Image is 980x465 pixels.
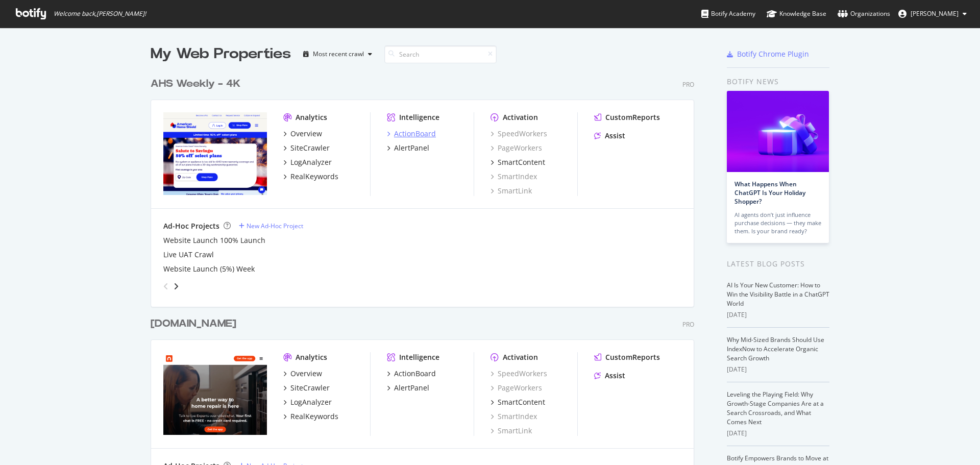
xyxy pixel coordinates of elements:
[727,258,829,270] div: Latest Blog Posts
[173,281,180,291] div: angle-right
[151,77,244,91] a: AHS Weekly - 4K
[290,383,330,393] div: SiteCrawler
[283,172,338,182] a: RealKeywords
[296,112,327,123] div: Analytics
[290,369,322,379] div: Overview
[727,49,809,59] a: Botify Chrome Plugin
[605,112,660,123] div: CustomReports
[283,157,332,167] a: LogAnalyzer
[239,222,303,230] a: New Ad-Hoc Project
[163,250,214,260] a: Live UAT Crawl
[399,112,439,123] div: Intelligence
[734,211,821,235] div: AI agents don’t just influence purchase decisions — they make them. Is your brand ready?
[767,9,826,19] div: Knowledge Base
[594,131,625,141] a: Assist
[734,180,805,206] a: What Happens When ChatGPT Is Your Holiday Shopper?
[701,9,755,19] div: Botify Academy
[283,129,322,139] a: Overview
[384,45,497,63] input: Search
[290,129,322,139] div: Overview
[727,310,829,320] div: [DATE]
[491,172,537,182] a: SmartIndex
[394,143,429,153] div: AlertPanel
[394,369,436,379] div: ActionBoard
[283,369,322,379] a: Overview
[890,6,975,22] button: [PERSON_NAME]
[491,186,532,196] a: SmartLink
[594,352,660,362] a: CustomReports
[159,278,173,295] div: angle-left
[283,397,332,407] a: LogAnalyzer
[394,383,429,393] div: AlertPanel
[283,383,330,393] a: SiteCrawler
[737,49,809,59] div: Botify Chrome Plugin
[296,352,327,362] div: Analytics
[290,397,332,407] div: LogAnalyzer
[394,129,436,139] div: ActionBoard
[151,316,236,331] div: [DOMAIN_NAME]
[491,383,542,393] a: PageWorkers
[290,157,332,167] div: LogAnalyzer
[727,281,829,308] a: AI Is Your New Customer: How to Win the Visibility Battle in a ChatGPT World
[163,112,267,195] img: ahs.com
[727,335,824,362] a: Why Mid-Sized Brands Should Use IndexNow to Accelerate Organic Search Growth
[151,44,291,64] div: My Web Properties
[498,157,545,167] div: SmartContent
[605,371,625,381] div: Assist
[387,383,429,393] a: AlertPanel
[283,143,330,153] a: SiteCrawler
[594,371,625,381] a: Assist
[727,365,829,374] div: [DATE]
[299,46,376,62] button: Most recent crawl
[594,112,660,123] a: CustomReports
[491,426,532,436] a: SmartLink
[387,129,436,139] a: ActionBoard
[491,143,542,153] a: PageWorkers
[682,320,694,329] div: Pro
[387,369,436,379] a: ActionBoard
[399,352,439,362] div: Intelligence
[911,9,959,18] span: Keith Fenner
[491,411,537,422] a: SmartIndex
[605,131,625,141] div: Assist
[163,352,267,435] img: frontdoor.com
[491,397,545,407] a: SmartContent
[727,390,824,426] a: Leveling the Playing Field: Why Growth-Stage Companies Are at a Search Crossroads, and What Comes...
[491,129,547,139] a: SpeedWorkers
[163,221,219,231] div: Ad-Hoc Projects
[503,352,538,362] div: Activation
[491,369,547,379] a: SpeedWorkers
[727,91,829,172] img: What Happens When ChatGPT Is Your Holiday Shopper?
[503,112,538,123] div: Activation
[163,235,265,246] a: Website Launch 100% Launch
[727,76,829,87] div: Botify news
[163,264,255,274] a: Website Launch (5%) Week
[387,143,429,153] a: AlertPanel
[290,411,338,422] div: RealKeywords
[838,9,890,19] div: Organizations
[290,172,338,182] div: RealKeywords
[54,10,146,18] span: Welcome back, [PERSON_NAME] !
[605,352,660,362] div: CustomReports
[313,51,364,57] div: Most recent crawl
[247,222,303,230] div: New Ad-Hoc Project
[491,157,545,167] a: SmartContent
[283,411,338,422] a: RealKeywords
[682,80,694,89] div: Pro
[727,429,829,438] div: [DATE]
[498,397,545,407] div: SmartContent
[151,316,240,331] a: [DOMAIN_NAME]
[151,77,240,91] div: AHS Weekly - 4K
[290,143,330,153] div: SiteCrawler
